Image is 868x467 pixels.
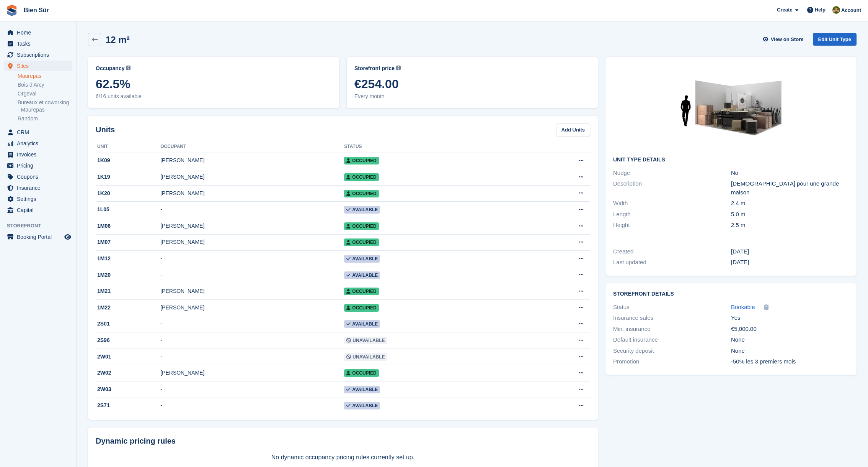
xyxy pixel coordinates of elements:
[96,435,590,447] div: Dynamic pricing rules
[18,72,72,80] a: Maurepas
[160,381,344,398] td: -
[613,258,731,267] div: Last updated
[841,7,861,14] span: Account
[613,335,731,344] div: Default insurance
[17,149,63,160] span: Invoices
[832,6,840,14] img: Matthieu Burnand
[731,210,849,219] div: 5.0 m
[344,353,387,361] span: Unavailable
[777,6,792,14] span: Create
[731,335,849,344] div: None
[160,238,344,246] div: [PERSON_NAME]
[731,325,849,334] div: €5,000.00
[731,179,849,197] div: [DEMOGRAPHIC_DATA] pour une grande maison
[731,221,849,230] div: 2.5 m
[731,304,755,310] span: Bookable
[17,183,63,193] span: Insurance
[344,320,380,328] span: Available
[17,61,63,71] span: Sites
[96,222,160,230] div: 1M06
[613,210,731,219] div: Length
[4,127,72,138] a: menu
[344,157,379,164] span: Occupied
[160,316,344,332] td: -
[18,99,72,113] a: Bureaux et coworking - Maurepas
[344,222,379,230] span: Occupied
[96,141,160,153] th: Unit
[160,173,344,181] div: [PERSON_NAME]
[160,287,344,295] div: [PERSON_NAME]
[160,369,344,377] div: [PERSON_NAME]
[344,402,380,409] span: Available
[731,347,849,355] div: None
[613,291,849,297] h2: Storefront Details
[7,222,76,230] span: Storefront
[160,189,344,197] div: [PERSON_NAME]
[344,141,523,153] th: Status
[344,288,379,295] span: Occupied
[674,64,788,151] img: box-12m2.jpg
[4,171,72,182] a: menu
[96,156,160,164] div: 1K09
[4,49,72,60] a: menu
[96,385,160,393] div: 2W03
[126,66,131,70] img: icon-info-grey-7440780725fd019a000dd9b08b2336e03edf1995a4989e88bcd33f0948082b44.svg
[160,202,344,218] td: -
[96,304,160,312] div: 1M22
[63,232,72,242] a: Preview store
[17,27,63,38] span: Home
[813,33,857,46] a: Edit Unit Type
[96,238,160,246] div: 1M07
[344,304,379,312] span: Occupied
[762,33,807,46] a: View on Store
[18,115,72,122] a: Random
[18,81,72,89] a: Bois d'Arcy
[96,401,160,409] div: 2S71
[4,61,72,71] a: menu
[160,222,344,230] div: [PERSON_NAME]
[160,398,344,414] td: -
[96,287,160,295] div: 1M21
[17,38,63,49] span: Tasks
[613,247,731,256] div: Created
[4,27,72,38] a: menu
[17,205,63,215] span: Capital
[4,38,72,49] a: menu
[613,199,731,208] div: Width
[354,64,395,72] span: Storefront price
[731,303,755,312] a: Bookable
[344,255,380,263] span: Available
[613,314,731,322] div: Insurance sales
[613,347,731,355] div: Security deposit
[4,232,72,242] a: menu
[556,123,590,136] a: Add Units
[96,320,160,328] div: 2S01
[731,314,849,322] div: Yes
[96,92,331,100] span: 6/16 units available
[344,271,380,279] span: Available
[17,160,63,171] span: Pricing
[344,190,379,197] span: Occupied
[96,271,160,279] div: 1M20
[613,303,731,312] div: Status
[17,171,63,182] span: Coupons
[17,127,63,138] span: CRM
[731,247,849,256] div: [DATE]
[731,258,849,267] div: [DATE]
[344,386,380,393] span: Available
[771,36,804,43] span: View on Store
[344,206,380,214] span: Available
[344,369,379,377] span: Occupied
[96,77,331,91] span: 62.5%
[613,157,849,163] h2: Unit Type details
[160,156,344,164] div: [PERSON_NAME]
[17,138,63,149] span: Analytics
[17,194,63,204] span: Settings
[4,160,72,171] a: menu
[4,183,72,193] a: menu
[96,189,160,197] div: 1K20
[160,332,344,349] td: -
[17,232,63,242] span: Booking Portal
[815,6,826,14] span: Help
[160,304,344,312] div: [PERSON_NAME]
